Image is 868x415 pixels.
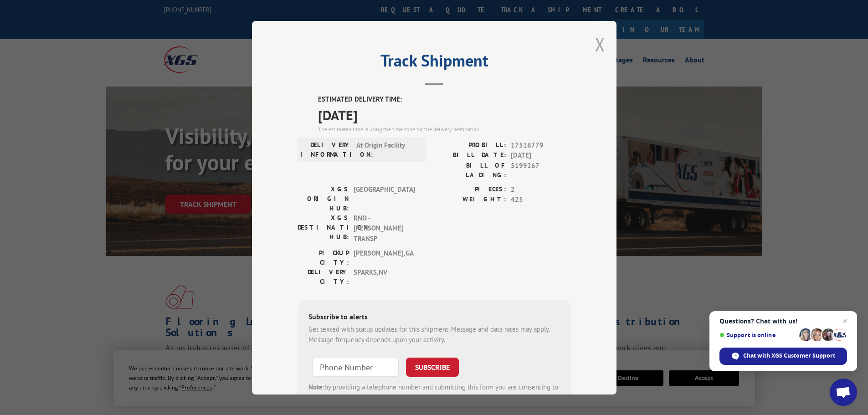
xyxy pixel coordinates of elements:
div: Get texted with status updates for this shipment. Message and data rates may apply. Message frequ... [308,324,560,345]
label: PIECES: [434,184,506,195]
span: Chat with XGS Customer Support [719,348,847,365]
label: XGS ORIGIN HUB: [298,184,349,213]
div: Subscribe to alerts [308,311,560,324]
label: DELIVERY INFORMATION: [300,140,352,159]
strong: Note: [308,383,324,391]
span: At Origin Facility [356,140,418,159]
h2: Track Shipment [298,54,571,72]
span: [DATE] [318,104,571,125]
span: 425 [511,195,571,205]
button: Close modal [595,32,605,56]
span: 5199267 [511,160,571,179]
span: [DATE] [511,150,571,161]
label: BILL OF LADING: [434,160,506,179]
label: PROBILL: [434,140,506,150]
div: The estimated time is using the time zone for the delivery destination. [318,125,571,133]
span: RNO - [PERSON_NAME] TRANSP [354,213,415,244]
label: BILL DATE: [434,150,506,161]
label: WEIGHT: [434,195,506,205]
input: Phone Number [312,358,399,377]
a: Open chat [830,379,857,406]
span: 17516779 [511,140,571,150]
label: ESTIMATED DELIVERY TIME: [318,94,571,105]
button: SUBSCRIBE [406,358,459,377]
span: [GEOGRAPHIC_DATA] [354,184,415,213]
span: [PERSON_NAME] , GA [354,248,415,267]
label: XGS DESTINATION HUB: [298,213,349,244]
div: by providing a telephone number and submitting this form you are consenting to be contacted by SM... [308,382,560,413]
span: Chat with XGS Customer Support [743,352,835,360]
span: SPARKS , NV [354,267,415,287]
span: Support is online [719,332,796,338]
label: DELIVERY CITY: [298,267,349,287]
span: 2 [511,184,571,195]
span: Questions? Chat with us! [719,318,847,325]
label: PICKUP CITY: [298,248,349,267]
